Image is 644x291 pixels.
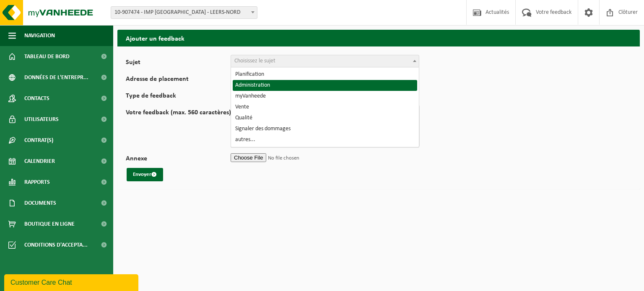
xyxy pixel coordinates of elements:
[24,88,49,109] span: Contacts
[127,168,163,181] button: Envoyer
[233,134,417,145] li: autres...
[24,193,56,214] span: Documents
[234,58,275,64] span: Choisissez le sujet
[126,93,231,101] label: Type de feedback
[24,25,55,46] span: Navigation
[233,102,417,113] li: Vente
[126,155,231,164] label: Annexe
[24,46,70,67] span: Tableau de bord
[233,91,417,102] li: myVanheede
[24,234,88,255] span: Conditions d'accepta...
[24,130,53,151] span: Contrat(s)
[24,109,59,130] span: Utilisateurs
[24,172,50,193] span: Rapports
[233,113,417,124] li: Qualité
[233,69,417,80] li: Planification
[117,30,640,46] h2: Ajouter un feedback
[126,59,231,67] label: Sujet
[4,273,140,291] iframe: chat widget
[233,80,417,91] li: Administration
[24,67,88,88] span: Données de l'entrepr...
[126,109,231,147] label: Votre feedback (max. 560 caractères)
[233,124,417,134] li: Signaler des dommages
[24,214,75,234] span: Boutique en ligne
[111,6,257,19] span: 10-907474 - IMP NOTRE DAME DE LA SAGESSE - LEERS-NORD
[111,7,257,18] span: 10-907474 - IMP NOTRE DAME DE LA SAGESSE - LEERS-NORD
[24,151,55,172] span: Calendrier
[126,76,231,84] label: Adresse de placement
